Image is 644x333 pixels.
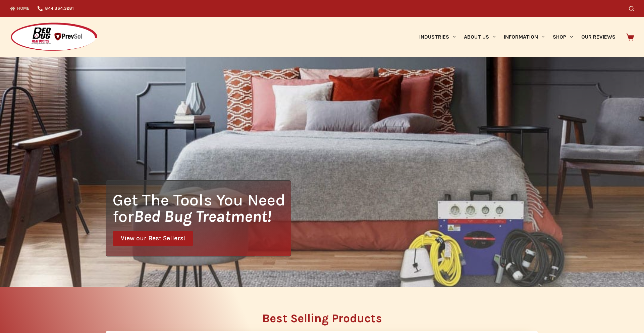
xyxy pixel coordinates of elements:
span: View our Best Sellers! [121,235,185,242]
h1: Get The Tools You Need for [113,192,291,225]
a: About Us [460,17,499,57]
h2: Best Selling Products [106,313,538,324]
img: Prevsol/Bed Bug Heat Doctor [10,22,98,52]
a: Industries [415,17,460,57]
a: Information [500,17,549,57]
nav: Primary [415,17,620,57]
a: Our Reviews [577,17,620,57]
button: Search [629,6,634,11]
a: View our Best Sellers! [113,231,193,246]
i: Bed Bug Treatment! [134,207,271,226]
a: Shop [549,17,577,57]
